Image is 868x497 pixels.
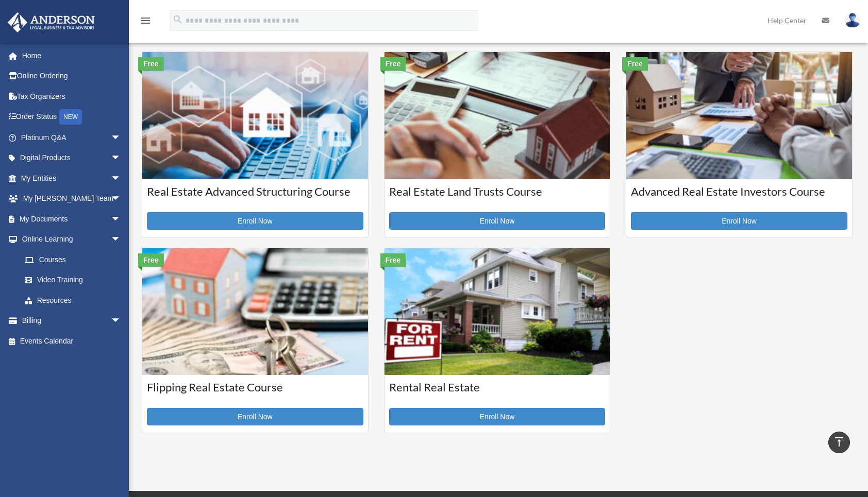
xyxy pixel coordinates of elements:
[7,107,137,128] a: Order StatusNEW
[139,14,152,27] i: menu
[7,66,137,87] a: Online Ordering
[7,45,137,66] a: Home
[111,188,131,210] span: arrow_drop_down
[147,184,363,210] h3: Real Estate Advanced Structuring Course
[631,184,847,210] h3: Advanced Real Estate Investors Course
[111,311,131,332] span: arrow_drop_down
[14,270,137,290] a: Video Training
[139,18,152,27] a: menu
[389,212,606,230] a: Enroll Now
[7,168,137,188] a: My Entitiesarrow_drop_down
[7,331,137,351] a: Events Calendar
[845,13,860,28] img: User Pic
[59,109,82,125] div: NEW
[389,408,606,425] a: Enroll Now
[111,229,131,250] span: arrow_drop_down
[14,290,137,311] a: Resources
[14,249,131,270] a: Courses
[380,57,406,71] div: Free
[7,209,137,229] a: My Documentsarrow_drop_down
[138,57,164,71] div: Free
[7,311,137,331] a: Billingarrow_drop_down
[111,148,131,169] span: arrow_drop_down
[389,184,606,210] h3: Real Estate Land Trusts Course
[7,188,137,209] a: My [PERSON_NAME] Teamarrow_drop_down
[631,212,847,230] a: Enroll Now
[389,380,606,405] h3: Rental Real Estate
[138,253,164,267] div: Free
[111,127,131,148] span: arrow_drop_down
[7,148,137,168] a: Digital Productsarrow_drop_down
[7,229,137,250] a: Online Learningarrow_drop_down
[5,12,98,32] img: Anderson Advisors Platinum Portal
[7,127,137,148] a: Platinum Q&Aarrow_drop_down
[622,57,648,71] div: Free
[7,86,137,107] a: Tax Organizers
[111,209,131,230] span: arrow_drop_down
[147,408,363,425] a: Enroll Now
[828,432,850,453] a: vertical_align_top
[172,14,183,25] i: search
[380,253,406,267] div: Free
[147,212,363,230] a: Enroll Now
[147,380,363,405] h3: Flipping Real Estate Course
[833,436,845,448] i: vertical_align_top
[111,168,131,189] span: arrow_drop_down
